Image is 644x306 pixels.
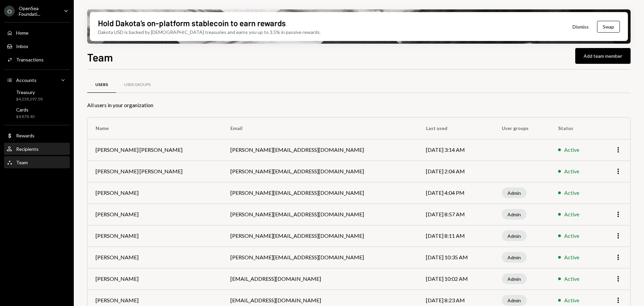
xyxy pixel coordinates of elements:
a: Inbox [4,40,70,52]
td: [PERSON_NAME][EMAIL_ADDRESS][DOMAIN_NAME] [222,182,418,204]
td: [PERSON_NAME] [PERSON_NAME] [88,161,222,182]
td: [PERSON_NAME][EMAIL_ADDRESS][DOMAIN_NAME] [222,225,418,247]
th: Email [222,118,418,139]
div: Admin [502,230,527,241]
div: $4,238,297.58 [16,96,43,102]
td: [PERSON_NAME] [88,182,222,204]
div: Inbox [16,43,28,49]
div: Home [16,30,29,36]
button: Swap [597,21,620,33]
th: Last used [418,118,494,139]
div: Active [564,232,579,240]
div: Hold Dakota’s on-platform stablecoin to earn rewards [98,17,286,29]
th: User groups [494,118,550,139]
div: Cards [16,107,35,113]
td: [PERSON_NAME] [88,204,222,225]
td: [DATE] 10:35 AM [418,247,494,268]
div: Admin [502,252,527,263]
a: Cards$4,878.40 [4,105,70,121]
a: Treasury$4,238,297.58 [4,87,70,103]
td: [DATE] 8:57 AM [418,204,494,225]
td: [DATE] 8:11 AM [418,225,494,247]
td: [PERSON_NAME] [88,225,222,247]
div: User Groups [124,82,151,88]
div: Treasury [16,89,43,95]
div: Active [564,189,579,197]
td: [PERSON_NAME][EMAIL_ADDRESS][DOMAIN_NAME] [222,247,418,268]
a: Transactions [4,53,70,65]
td: [PERSON_NAME][EMAIL_ADDRESS][DOMAIN_NAME] [222,139,418,161]
a: User Groups [116,76,159,93]
div: Admin [502,209,527,220]
a: Users [87,76,116,93]
div: Rewards [16,133,35,138]
h1: Team [87,50,113,64]
div: Active [564,210,579,218]
div: Active [564,167,579,175]
td: [PERSON_NAME][EMAIL_ADDRESS][DOMAIN_NAME] [222,204,418,225]
div: Active [564,275,579,283]
div: Team [16,160,28,165]
td: [DATE] 10:02 AM [418,268,494,290]
div: Accounts [16,77,37,83]
div: Admin [502,273,527,284]
div: Users [95,82,108,88]
div: Transactions [16,57,44,62]
div: $4,878.40 [16,114,35,120]
td: [PERSON_NAME] [88,247,222,268]
div: Dakota USD is backed by [DEMOGRAPHIC_DATA] treasuries and earns you up to 3.5% in passive rewards. [98,29,321,36]
a: Home [4,27,70,39]
a: Rewards [4,129,70,141]
div: All users in your organization [87,101,631,109]
td: [DATE] 4:04 PM [418,182,494,204]
td: [DATE] 3:14 AM [418,139,494,161]
div: Admin [502,187,527,198]
td: [EMAIL_ADDRESS][DOMAIN_NAME] [222,268,418,290]
button: Add team member [575,48,631,64]
th: Name [88,118,222,139]
div: Admin [502,295,527,306]
a: Recipients [4,143,70,155]
td: [PERSON_NAME][EMAIL_ADDRESS][DOMAIN_NAME] [222,161,418,182]
th: Status [550,118,599,139]
div: O [4,6,15,16]
a: Accounts [4,74,70,86]
div: OpenSea Foundati... [19,5,58,17]
div: Active [564,296,579,304]
div: Active [564,253,579,261]
td: [PERSON_NAME] [88,268,222,290]
button: Dismiss [564,19,597,35]
a: Team [4,156,70,168]
div: Active [564,146,579,154]
div: Recipients [16,146,39,152]
td: [DATE] 2:04 AM [418,161,494,182]
td: [PERSON_NAME] [PERSON_NAME] [88,139,222,161]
